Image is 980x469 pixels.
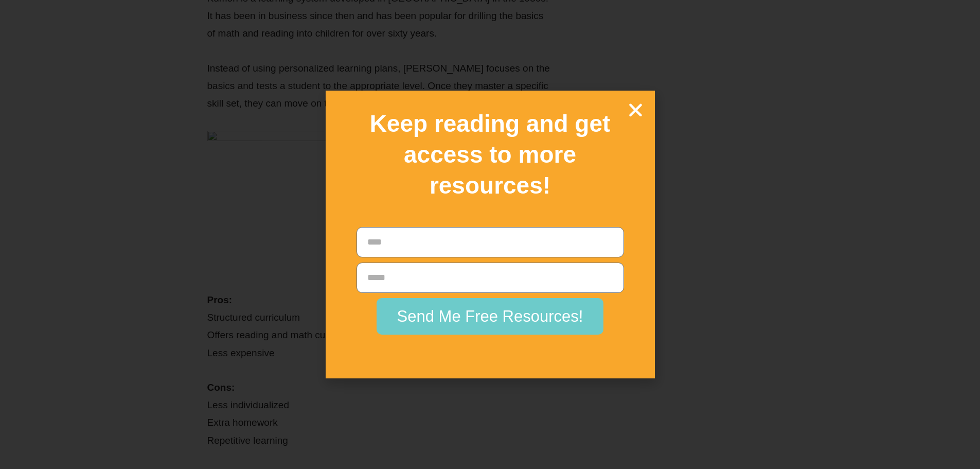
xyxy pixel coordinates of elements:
h2: Keep reading and get access to more resources! [344,109,637,201]
span: Send Me Free Resources! [397,308,583,324]
form: New Form [357,227,624,340]
a: Close [627,101,645,119]
iframe: Chat Widget [809,353,980,469]
button: Send Me Free Resources! [377,298,604,335]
